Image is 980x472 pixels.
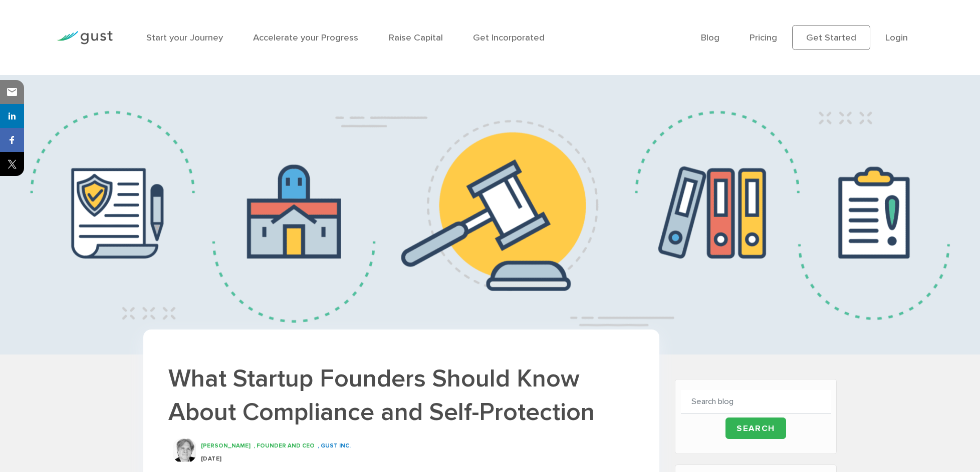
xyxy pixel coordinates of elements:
[318,442,351,449] span: , GUST INC.
[473,32,545,43] a: Get Incorporated
[253,32,358,43] a: Accelerate your Progress
[885,32,908,43] a: Login
[254,442,315,449] span: , Founder and CEO
[201,442,251,449] span: [PERSON_NAME]
[701,32,719,43] a: Blog
[171,437,197,463] img: David S. Rose
[57,31,113,44] img: Gust Logo
[725,417,786,439] input: Search
[201,455,222,462] span: [DATE]
[750,32,777,43] a: Pricing
[146,32,223,43] a: Start your Journey
[389,32,443,43] a: Raise Capital
[168,362,634,429] h1: What Startup Founders Should Know About Compliance and Self-Protection
[681,390,831,413] input: Search blog
[792,25,870,50] a: Get Started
